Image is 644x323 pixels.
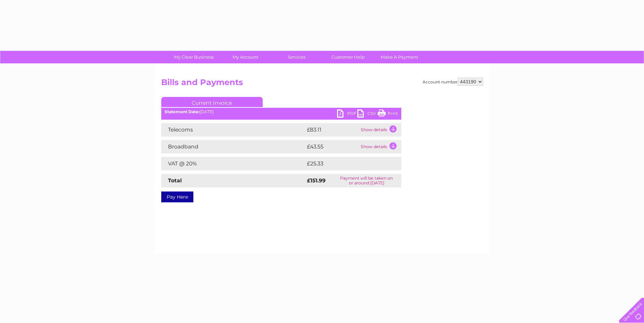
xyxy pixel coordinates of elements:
td: Show details [359,123,401,137]
a: Make A Payment [372,51,427,63]
a: Services [269,51,325,63]
td: £83.11 [305,123,359,137]
div: [DATE] [161,109,401,114]
td: Payment will be taken on or around [DATE] [332,174,401,187]
td: Telecoms [161,123,305,137]
td: £43.55 [305,140,359,154]
td: Broadband [161,140,305,154]
td: £25.33 [305,157,387,170]
b: Statement Date: [165,109,199,114]
a: Pay Here [161,191,193,202]
a: Current Invoice [161,97,263,107]
td: VAT @ 20% [161,157,305,170]
strong: £151.99 [307,177,326,184]
a: PDF [337,109,357,119]
a: Print [378,109,398,119]
a: My Account [217,51,273,63]
h2: Bills and Payments [161,78,483,90]
div: Account number [423,78,483,86]
a: Customer Help [320,51,376,63]
td: Show details [359,140,401,154]
a: CSV [357,109,378,119]
strong: Total [168,177,182,184]
a: My Clear Business [166,51,222,63]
